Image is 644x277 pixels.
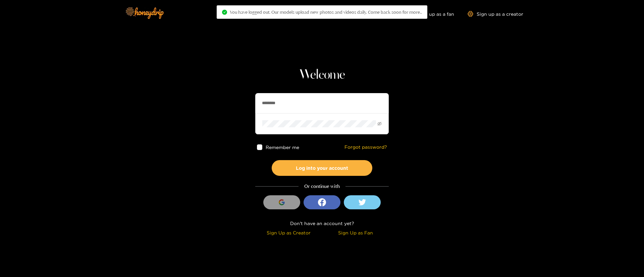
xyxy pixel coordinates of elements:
h1: Welcome [255,67,389,83]
div: Sign Up as Fan [324,229,387,236]
a: Sign up as a creator [468,11,523,17]
div: Or continue with [255,183,389,190]
div: Don't have an account yet? [255,219,389,227]
span: You have logged out. Our models upload new photos and videos daily. Come back soon for more.. [230,9,422,15]
span: Remember me [266,145,300,150]
span: check-circle [222,10,227,15]
button: Log into your account [272,160,372,176]
span: eye-invisible [377,122,382,126]
a: Forgot password? [344,144,387,150]
a: Sign up as a fan [408,11,454,17]
div: Sign Up as Creator [257,229,320,236]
